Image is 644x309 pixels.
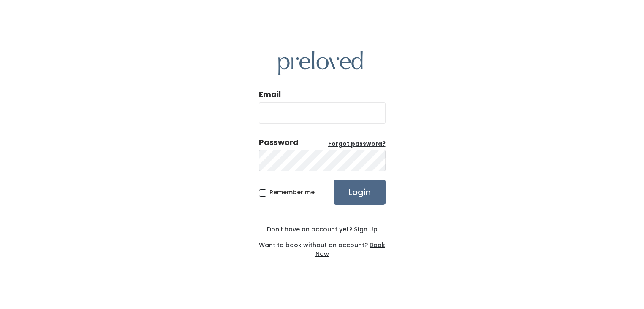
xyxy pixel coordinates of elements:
[352,225,378,234] a: Sign Up
[328,140,386,148] u: Forgot password?
[259,137,299,148] div: Password
[328,140,386,148] a: Forgot password?
[269,188,315,196] span: Remember me
[354,225,378,234] u: Sign Up
[315,241,386,258] a: Book Now
[259,234,386,258] div: Want to book without an account?
[259,89,281,100] label: Email
[278,51,363,75] img: preloved logo
[334,180,386,205] input: Login
[259,225,386,234] div: Don't have an account yet?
